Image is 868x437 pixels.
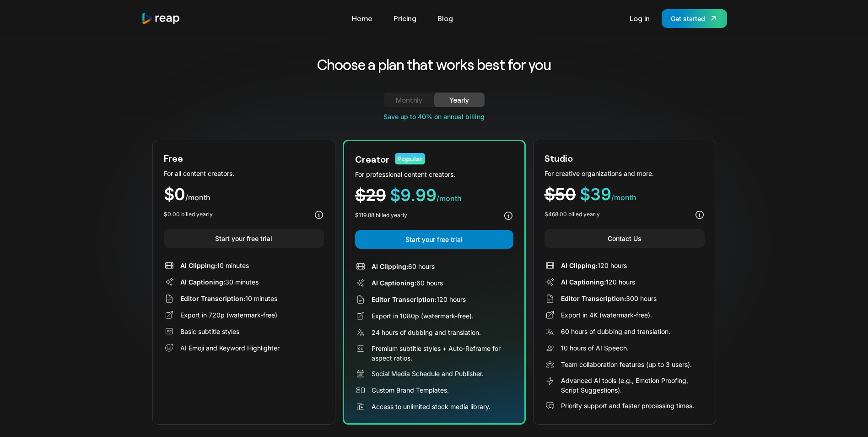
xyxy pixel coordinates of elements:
[355,211,407,219] div: $119.88 billed yearly
[164,229,324,248] a: Start your free trial
[141,12,181,25] a: home
[545,151,573,165] div: Studio
[180,294,277,303] div: 10 minutes
[395,153,425,164] div: Popular
[561,327,670,336] div: 60 hours of dubbing and translation.
[180,310,277,320] div: Export in 720p (watermark-free)
[372,279,416,287] span: AI Captioning:
[355,169,513,179] div: For professional content creators.
[395,94,423,105] div: Monthly
[180,261,249,270] div: 10 minutes
[561,401,694,410] div: Priority support and faster processing times.
[445,94,474,105] div: Yearly
[390,185,437,205] span: $9.99
[180,343,280,353] div: AI Emoji and Keyword Highlighter
[545,229,705,248] a: Contact Us
[372,369,484,378] div: Social Media Schedule and Publisher.
[561,278,606,286] span: AI Captioning:
[180,278,225,286] span: AI Captioning:
[180,262,217,269] span: AI Clipping:
[372,385,449,395] div: Custom Brand Templates.
[545,169,705,178] div: For creative organizations and more.
[561,262,598,269] span: AI Clipping:
[164,186,324,203] div: $0
[347,11,377,26] a: Home
[545,210,600,218] div: $468.00 billed yearly
[355,185,386,205] span: $29
[372,262,435,271] div: 60 hours
[580,184,611,204] span: $39
[372,311,474,321] div: Export in 1080p (watermark-free).
[561,310,652,320] div: Export in 4K (watermark-free).
[164,210,213,218] div: $0.00 billed yearly
[662,9,727,28] a: Get started
[561,343,629,353] div: 10 hours of AI Speech.
[141,12,181,25] img: reap logo
[185,193,210,202] span: /month
[611,193,636,202] span: /month
[389,11,421,26] a: Pricing
[355,230,513,249] a: Start your free trial
[433,11,458,26] a: Blog
[561,295,626,302] span: Editor Transcription:
[372,402,491,411] div: Access to unlimited stock media library.
[561,294,657,303] div: 300 hours
[561,261,627,270] div: 120 hours
[180,277,259,287] div: 30 minutes
[625,11,654,26] a: Log in
[180,327,239,336] div: Basic subtitle styles
[372,262,408,270] span: AI Clipping:
[164,151,183,165] div: Free
[671,14,705,23] div: Get started
[372,328,481,337] div: 24 hours of dubbing and translation.
[152,112,716,121] div: Save up to 40% on annual billing
[561,277,635,287] div: 120 hours
[245,55,623,74] h2: Choose a plan that works best for you
[180,295,245,302] span: Editor Transcription:
[372,295,466,304] div: 120 hours
[561,376,705,395] div: Advanced AI tools (e.g., Emotion Proofing, Script Suggestions).
[561,360,692,369] div: Team collaboration features (up to 3 users).
[372,278,443,288] div: 60 hours
[372,344,513,363] div: Premium subtitle styles + Auto-Reframe for aspect ratios.
[545,184,576,204] span: $50
[355,152,389,166] div: Creator
[372,295,437,303] span: Editor Transcription:
[437,194,462,203] span: /month
[164,169,324,178] div: For all content creators.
